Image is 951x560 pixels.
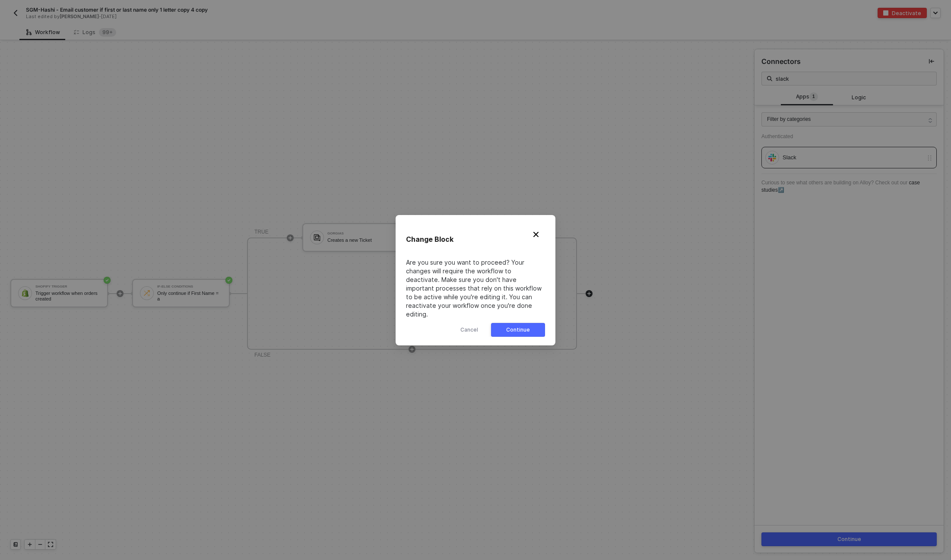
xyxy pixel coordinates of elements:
div: Change Block [406,234,453,244]
div: Cancel [460,326,478,333]
div: Continue [506,326,530,333]
button: Cancel [455,323,483,337]
div: Are you sure you want to proceed? Your changes will require the workflow to deactivate. Make sure... [406,258,545,319]
button: Continue [491,323,545,337]
button: Close [524,222,548,247]
img: close [533,231,539,238]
